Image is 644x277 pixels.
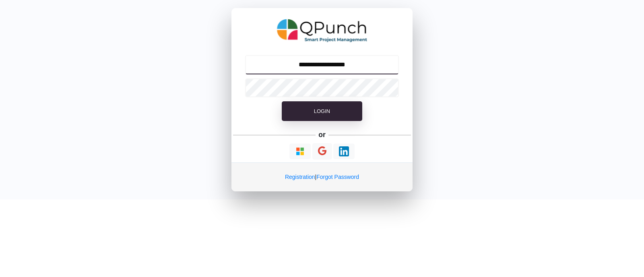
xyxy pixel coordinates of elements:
a: Forgot Password [316,174,359,180]
h5: or [317,129,327,140]
img: QPunch [277,16,367,45]
img: Loading... [339,146,349,156]
span: Login [314,108,330,114]
img: Loading... [295,146,305,156]
a: Registration [285,174,315,180]
button: Login [282,101,362,121]
button: Continue With Google [312,143,332,160]
button: Continue With LinkedIn [333,144,355,159]
button: Continue With Microsoft Azure [289,144,311,159]
div: | [231,162,413,191]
